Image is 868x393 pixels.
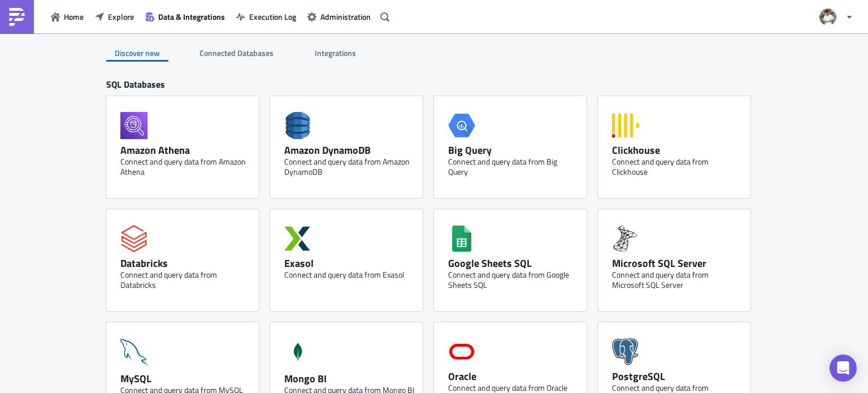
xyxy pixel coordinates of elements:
div: Mongo BI [284,372,414,385]
div: Connect and query data from Oracle [448,383,578,393]
div: Amazon Athena [120,144,250,157]
div: Oracle [448,370,578,383]
div: Connect and query data from Google Sheets SQL [448,270,578,290]
div: Open Intercom Messenger [830,355,857,382]
div: PostgreSQL [612,370,742,383]
span: Administration [320,11,371,23]
div: Clickhouse [612,144,742,157]
div: Big Query [448,144,578,157]
div: Microsoft SQL Server [612,257,742,270]
button: Explore [89,8,140,25]
div: MySQL [120,372,250,385]
div: Connect and query data from Amazon Athena [120,157,250,177]
button: Administration [302,8,376,25]
img: PushMetrics [8,8,26,26]
div: Amazon DynamoDB [284,144,414,157]
span: Connected Databases [199,47,275,59]
button: Home [45,8,89,25]
div: Connect and query data from Clickhouse [612,157,742,177]
div: Connect and query data from Databricks [120,270,250,290]
div: Connect and query data from Amazon DynamoDB [284,157,414,177]
span: Home [64,11,84,23]
span: Explore [108,11,134,23]
div: Databricks [120,257,250,270]
div: Google Sheets SQL [448,257,578,270]
span: Data & Integrations [158,11,225,23]
div: SQL Databases [106,79,762,96]
img: Avatar [818,7,837,27]
div: Discover new [106,45,168,62]
span: Execution Log [249,11,296,23]
button: Execution Log [231,8,302,25]
div: Connect and query data from Exasol [284,270,414,280]
div: Connect and query data from Big Query [448,157,578,177]
div: Connect and query data from Microsoft SQL Server [612,270,742,290]
div: Exasol [284,257,414,270]
button: Data & Integrations [140,8,231,25]
span: Integrations [315,47,358,59]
